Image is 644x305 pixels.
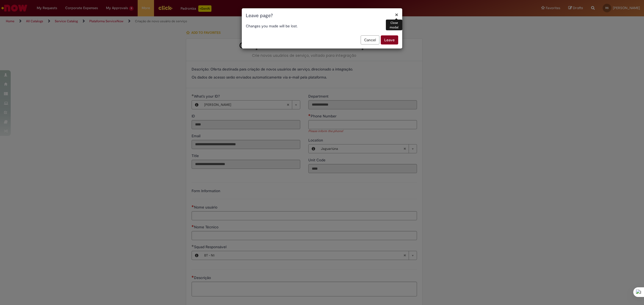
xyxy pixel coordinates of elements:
[395,12,398,17] button: Close modal
[246,23,398,29] p: Changes you made will be lost.
[381,35,398,44] button: Leave
[361,35,379,44] button: Cancel
[386,20,402,30] div: Close modal
[246,12,398,19] h1: Leave page?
